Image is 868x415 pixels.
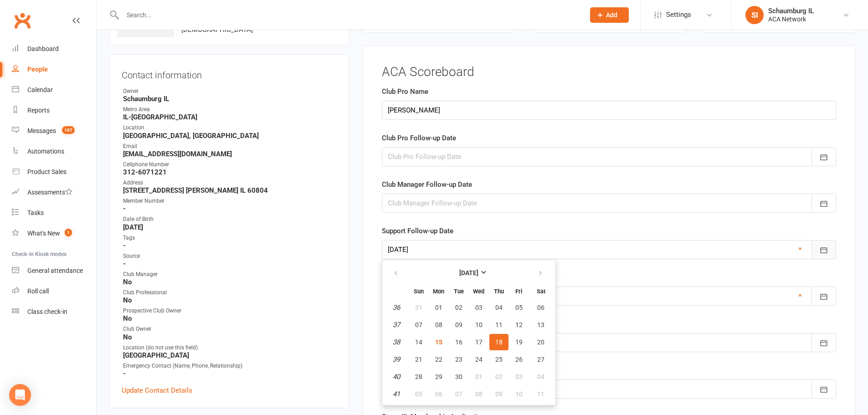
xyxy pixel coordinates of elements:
small: Monday [433,288,444,295]
a: × [798,290,802,301]
span: 01 [435,304,442,311]
button: 10 [509,386,529,402]
button: 06 [429,386,448,402]
button: 22 [429,351,448,368]
strong: No [123,296,337,304]
div: Calendar [27,86,53,93]
div: Automations [27,148,64,155]
span: 08 [435,321,442,328]
small: Wednesday [473,288,484,295]
button: 27 [529,351,553,368]
span: 107 [62,126,75,134]
strong: 312-6071221 [123,168,337,176]
span: 27 [537,356,544,363]
button: 09 [489,386,508,402]
button: 11 [489,317,508,333]
button: 04 [489,299,508,316]
span: 04 [495,304,503,311]
button: 09 [449,317,468,333]
strong: [DATE] [459,269,478,277]
span: Add [606,11,617,19]
button: 14 [409,334,428,350]
div: Owner [123,87,337,96]
div: What's New [27,230,60,237]
button: 17 [469,334,488,350]
button: 29 [429,369,448,385]
button: 12 [509,317,529,333]
button: 20 [529,334,553,350]
span: 21 [415,356,422,363]
a: Dashboard [12,39,96,59]
span: 23 [455,356,462,363]
span: 10 [515,390,523,398]
span: 15 [435,338,442,346]
small: Tuesday [454,288,464,295]
strong: [DATE] [123,223,337,231]
span: 05 [415,390,422,398]
span: 03 [475,304,483,311]
strong: Schaumburg IL [123,95,337,103]
div: Product Sales [27,168,67,175]
div: Club Professional [123,288,337,297]
div: Emergency Contact (Name, Phone, Relationship) [123,362,337,370]
span: 12 [515,321,523,328]
div: Date of Birth [123,215,337,224]
strong: IL-[GEOGRAPHIC_DATA] [123,113,337,121]
a: Update Contact Details [122,385,192,396]
div: Source [123,252,337,261]
div: Messages [27,127,56,134]
button: 25 [489,351,508,368]
strong: [STREET_ADDRESS] [PERSON_NAME] IL 60804 [123,186,337,195]
button: 02 [489,369,508,385]
div: General attendance [27,267,83,274]
strong: No [123,278,337,286]
span: 24 [475,356,483,363]
span: 26 [515,356,523,363]
small: Friday [515,288,522,295]
button: 07 [449,386,468,402]
span: 06 [537,304,544,311]
span: 31 [415,304,422,311]
a: People [12,59,96,80]
a: Tasks [12,203,96,223]
span: 01 [475,373,483,380]
button: 04 [529,369,553,385]
button: 28 [409,369,428,385]
button: 05 [409,386,428,402]
span: 20 [537,338,544,346]
button: 30 [449,369,468,385]
strong: No [123,314,337,323]
div: Prospective Club Owner [123,307,337,315]
span: 13 [537,321,544,328]
button: 15 [429,334,448,350]
span: 09 [495,390,503,398]
a: Product Sales [12,162,96,182]
div: Club Owner [123,325,337,333]
span: 07 [415,321,422,328]
button: 08 [429,317,448,333]
a: Assessments [12,182,96,203]
em: 37 [393,321,400,329]
span: 11 [537,390,544,398]
div: SI [745,6,764,24]
button: Add [590,7,629,23]
label: Club Pro Follow-up Date [382,133,456,143]
span: 08 [475,390,483,398]
span: Settings [666,5,691,25]
div: ACA Network [768,15,814,23]
button: 16 [449,334,468,350]
span: 14 [415,338,422,346]
a: Roll call [12,281,96,302]
small: Sunday [414,288,424,295]
strong: [GEOGRAPHIC_DATA], [GEOGRAPHIC_DATA] [123,132,337,140]
div: Roll call [27,287,49,295]
div: Email [123,142,337,151]
span: 1 [65,229,72,236]
span: 22 [435,356,442,363]
a: Reports [12,100,96,121]
button: 10 [469,317,488,333]
span: 02 [495,373,503,380]
button: 03 [509,369,529,385]
label: Club Pro Name [382,86,428,97]
span: 17 [475,338,483,346]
